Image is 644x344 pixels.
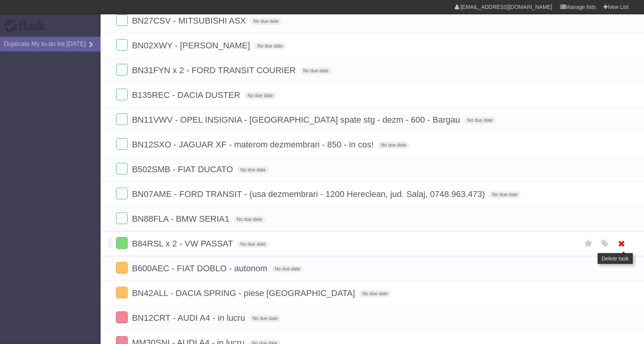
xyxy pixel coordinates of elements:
label: Done [116,89,128,100]
span: BN11VWV - OPEL INSIGNIA - [GEOGRAPHIC_DATA] spate stg - dezm - 600 - Bargau [132,115,462,125]
label: Done [116,237,128,249]
span: No due date [250,18,282,25]
label: Done [116,14,128,26]
span: No due date [237,166,268,173]
span: BN12SXO - JAGUAR XF - materom dezmembrari - 850 - in cos! [132,140,376,149]
label: Done [116,188,128,199]
span: BN12CRT - AUDI A4 - in lucru [132,313,247,323]
label: Done [116,212,128,224]
span: No due date [378,142,409,149]
label: Done [116,138,128,150]
div: Flask [4,19,50,33]
label: Done [116,64,128,75]
span: No due date [237,241,268,248]
label: Done [116,287,128,298]
label: Done [116,39,128,51]
label: Done [116,163,128,175]
span: No due date [489,191,521,198]
span: BN88FLA - BMW SERIA1 [132,214,231,224]
span: B135REC - DACIA DUSTER [132,90,242,100]
span: BN42ALL - DACIA SPRING - piese [GEOGRAPHIC_DATA] [132,288,357,298]
span: No due date [244,92,276,99]
label: Done [116,262,128,274]
span: B600AEC - FIAT DOBLO - autonom [132,264,269,273]
span: No due date [359,290,391,297]
label: Done [116,113,128,125]
span: B84RSL x 2 - VW PASSAT [132,239,235,248]
span: No due date [249,315,281,322]
span: BN31FYN x 2 - FORD TRANSIT COURIER [132,65,297,75]
span: BN02XWY - [PERSON_NAME] [132,41,252,50]
span: No due date [272,265,303,272]
span: B502SMB - FIAT DUCATO [132,164,235,174]
label: Star task [581,237,596,250]
span: BN07AME - FORD TRANSIT - (usa dezmembrari - 1200 Hereclean, jud. Salaj, 0748.963.473) [132,189,487,199]
label: Done [116,311,128,323]
span: No due date [464,117,495,124]
span: No due date [254,43,285,50]
span: No due date [234,216,265,223]
span: BN27CSV - MITSUBISHI ASX [132,16,248,26]
span: No due date [300,67,331,74]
